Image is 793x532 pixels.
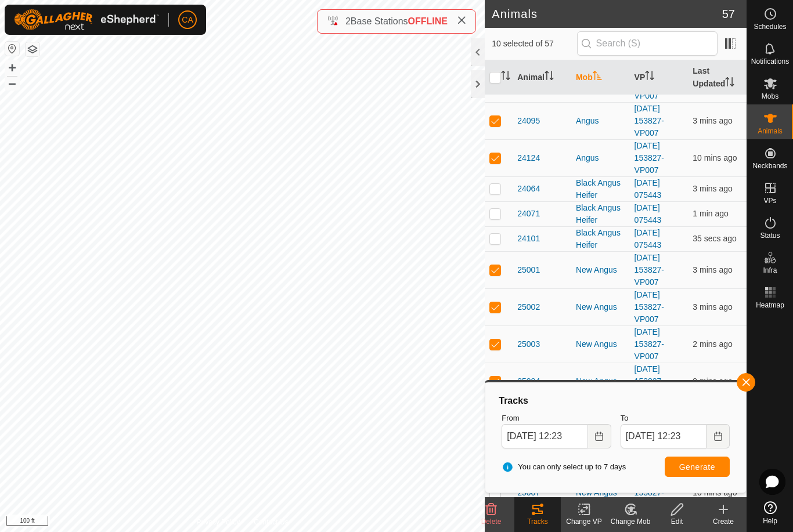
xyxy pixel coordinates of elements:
p-sorticon: Activate to sort [725,79,734,88]
span: 16 Aug 2025 at 12:19 pm [693,265,732,274]
span: Base Stations [351,16,408,26]
a: Privacy Policy [197,517,240,527]
a: [DATE] 153827-VP007 [635,327,664,361]
span: 16 Aug 2025 at 12:20 pm [693,339,732,349]
span: 16 Aug 2025 at 12:22 pm [693,234,737,243]
button: Generate [665,457,730,477]
div: Edit [654,516,700,527]
th: Last Updated [688,60,747,95]
span: 25001 [517,264,540,276]
span: OFFLINE [408,16,448,26]
span: 57 [722,5,735,23]
span: 16 Aug 2025 at 12:19 pm [693,302,732,312]
button: Reset Map [5,42,19,56]
input: Search (S) [577,31,718,56]
span: 16 Aug 2025 at 12:19 pm [693,116,732,125]
span: 24101 [517,233,540,245]
div: Tracks [514,516,561,527]
th: Mob [571,60,630,95]
div: Black Angus Heifer [576,202,625,226]
span: 25004 [517,375,540,388]
div: Tracks [497,394,734,408]
a: [DATE] 153827-VP007 [635,364,664,398]
button: Choose Date [707,424,730,448]
div: New Angus [576,301,625,313]
span: 16 Aug 2025 at 12:13 pm [693,488,737,497]
label: To [621,412,730,424]
a: Help [747,497,793,529]
a: [DATE] 153827-VP007 [635,67,664,100]
p-sorticon: Activate to sort [545,73,554,82]
span: 24124 [517,152,540,164]
span: 25002 [517,301,540,313]
span: 16 Aug 2025 at 12:13 pm [693,377,732,386]
th: VP [630,60,689,95]
div: Black Angus Heifer [576,227,625,251]
button: Choose Date [588,424,611,448]
img: Gallagher Logo [14,9,159,30]
span: Neckbands [752,162,787,169]
span: 16 Aug 2025 at 12:19 pm [693,184,732,193]
span: Delete [481,517,502,526]
span: Animals [758,128,783,135]
a: [DATE] 075443 [635,228,662,249]
p-sorticon: Activate to sort [501,73,510,82]
p-sorticon: Activate to sort [645,73,654,82]
p-sorticon: Activate to sort [593,73,602,82]
span: Infra [763,267,777,274]
span: 24064 [517,183,540,195]
button: Map Layers [26,42,39,56]
span: 25003 [517,338,540,350]
span: You can only select up to 7 days [502,461,626,473]
div: New Angus [576,264,625,276]
span: Generate [679,462,715,472]
a: [DATE] 153827-VP007 [635,141,664,175]
label: From [502,412,611,424]
span: 24095 [517,115,540,127]
span: CA [182,14,193,26]
span: Schedules [754,23,786,30]
h2: Animals [492,7,722,21]
span: Notifications [751,58,789,65]
div: Angus [576,152,625,164]
span: 16 Aug 2025 at 12:13 pm [693,153,737,162]
th: Animal [513,60,571,95]
a: [DATE] 075443 [635,203,662,225]
span: Help [763,517,777,524]
span: 2 [345,16,351,26]
a: [DATE] 153827-VP007 [635,290,664,324]
div: Black Angus Heifer [576,177,625,201]
div: Change VP [561,516,607,527]
a: [DATE] 075443 [635,178,662,200]
span: 24071 [517,208,540,220]
a: [DATE] 153827-VP007 [635,253,664,287]
span: Heatmap [756,302,784,309]
div: New Angus [576,375,625,388]
a: Contact Us [254,517,288,527]
div: New Angus [576,338,625,350]
button: – [5,76,19,90]
div: Angus [576,115,625,127]
span: Status [760,232,780,239]
button: + [5,61,19,75]
span: 10 selected of 57 [492,38,576,50]
span: 16 Aug 2025 at 12:21 pm [693,209,728,218]
span: Mobs [762,93,778,100]
div: Change Mob [607,516,654,527]
span: VPs [763,197,776,204]
div: Create [700,516,747,527]
a: [DATE] 153827-VP007 [635,104,664,137]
